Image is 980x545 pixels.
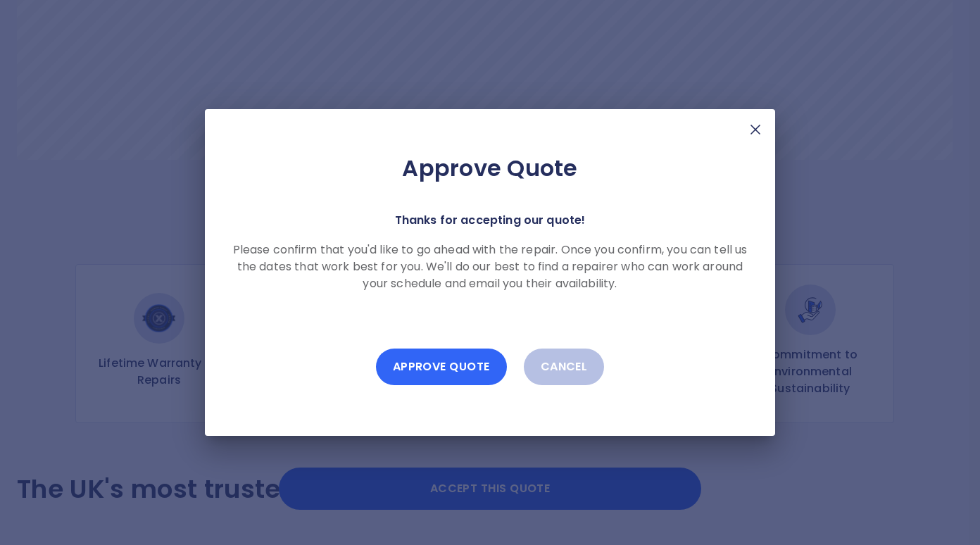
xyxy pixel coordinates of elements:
[395,211,586,230] p: Thanks for accepting our quote!
[747,121,764,138] img: X Mark
[524,349,605,385] button: Cancel
[376,349,507,385] button: Approve Quote
[227,154,753,182] h2: Approve Quote
[227,242,753,292] p: Please confirm that you'd like to go ahead with the repair. Once you confirm, you can tell us the...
